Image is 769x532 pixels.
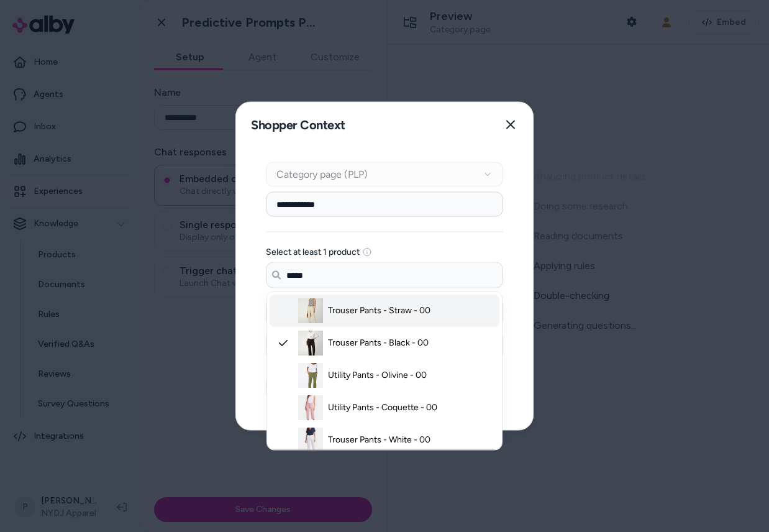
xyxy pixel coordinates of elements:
[246,112,345,137] h2: Shopper Context
[298,331,323,355] img: Trouser Pants - Black - 00
[266,375,324,400] button: Submit
[328,369,427,382] span: Utility Pants - Olivine - 00
[328,401,437,414] span: Utility Pants - Coquette - 00
[298,298,323,323] img: Trouser Pants - Straw - 00
[328,434,430,446] span: Trouser Pants - White - 00
[298,395,323,420] img: Utility Pants - Coquette - 00
[266,248,360,257] label: Select at least 1 product
[328,305,430,317] span: Trouser Pants - Straw - 00
[328,337,429,349] span: Trouser Pants - Black - 00
[298,428,323,452] img: Trouser Pants - White - 00
[298,363,323,388] img: Utility Pants - Olivine - 00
